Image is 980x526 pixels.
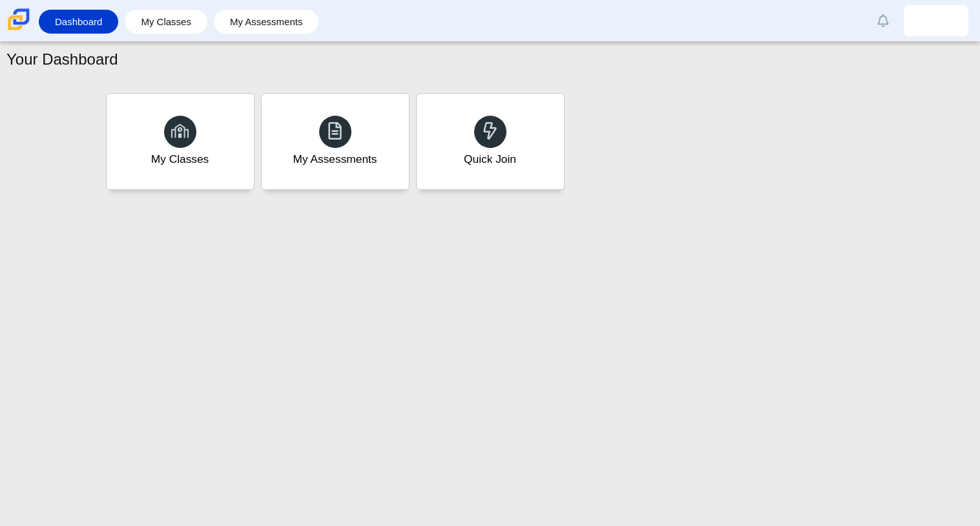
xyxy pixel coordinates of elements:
[926,10,946,31] img: arryanna.winters.GXecHy
[5,6,32,33] img: Carmen School of Science & Technology
[293,151,377,167] div: My Assessments
[261,93,410,190] a: My Assessments
[131,10,201,34] a: My Classes
[869,6,897,35] a: Alerts
[5,24,32,35] a: Carmen School of Science & Technology
[220,10,313,34] a: My Assessments
[464,151,516,167] div: Quick Join
[151,151,209,167] div: My Classes
[106,93,255,190] a: My Classes
[904,5,968,36] a: arryanna.winters.GXecHy
[45,10,112,34] a: Dashboard
[416,93,565,190] a: Quick Join
[6,48,118,70] h1: Your Dashboard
